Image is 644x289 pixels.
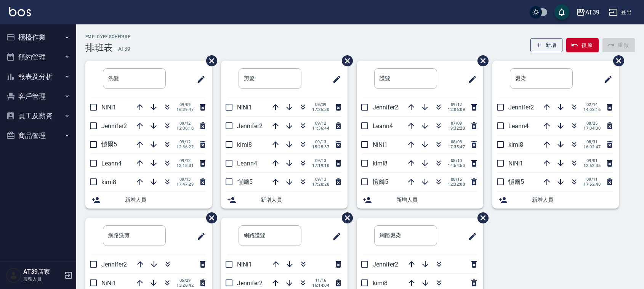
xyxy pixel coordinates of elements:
span: kimi8 [101,178,116,186]
span: kimi8 [373,160,388,167]
span: NiNi1 [101,104,116,111]
button: 商品管理 [3,126,73,146]
span: 19:32:20 [448,126,465,131]
span: 修改班表的標題 [192,70,206,88]
button: 客戶管理 [3,87,73,106]
span: 16:02:47 [583,144,601,149]
input: 排版標題 [239,225,301,246]
span: 09/11 [583,177,601,182]
span: 08/03 [448,140,465,144]
span: 09/13 [312,177,329,182]
input: 排版標題 [239,68,301,89]
span: 愷爾5 [237,178,253,185]
span: 16:14:04 [312,283,329,288]
span: Jennifer2 [373,261,398,268]
span: 05/29 [176,278,194,283]
span: 修改班表的標題 [599,70,613,88]
span: Jennifer2 [101,261,127,268]
span: 08/15 [448,177,465,182]
span: 16:39:47 [176,107,194,112]
span: Leann4 [373,122,393,130]
h5: AT39店家 [23,268,62,276]
button: 報表及分析 [3,67,73,87]
span: 17:35:47 [448,144,465,149]
span: 新增人員 [261,196,341,204]
span: 12:06:18 [176,126,194,131]
span: Jennifer2 [237,279,263,287]
span: 07/09 [448,121,465,126]
span: 12:52:35 [583,163,601,168]
span: 刪除班表 [200,207,218,229]
h3: 排班表 [85,42,113,53]
button: 新增 [530,38,563,52]
span: 12:06:09 [448,107,465,112]
span: kimi8 [373,279,388,287]
span: Leann4 [101,160,122,167]
button: save [554,5,569,20]
span: 17:25:30 [312,107,329,112]
button: 員工及薪資 [3,106,73,126]
span: 08/25 [583,121,601,126]
span: 08/10 [448,158,465,163]
span: Leann4 [237,160,257,167]
span: 修改班表的標題 [328,227,341,246]
span: 13:18:31 [176,163,194,168]
span: Jennifer2 [508,104,534,111]
span: 新增人員 [396,196,477,204]
span: 09/13 [312,140,329,144]
button: 預約管理 [3,47,73,67]
span: Jennifer2 [237,122,263,130]
span: 09/12 [448,102,465,107]
button: 登出 [606,5,635,19]
div: 新增人員 [492,191,619,209]
input: 排版標題 [374,225,437,246]
span: 09/12 [176,158,194,163]
span: kimi8 [237,141,252,148]
input: 排版標題 [374,68,437,89]
img: Person [6,268,21,283]
button: 櫃檯作業 [3,27,73,47]
button: 復原 [566,38,599,52]
span: NiNi1 [101,279,116,287]
span: 修改班表的標題 [328,70,341,88]
span: NiNi1 [373,141,388,148]
span: 修改班表的標題 [463,227,477,246]
span: 刪除班表 [472,207,490,229]
span: 刪除班表 [336,50,354,72]
div: 新增人員 [85,191,212,209]
div: 新增人員 [221,191,348,209]
span: 09/13 [312,158,329,163]
span: 12:36:22 [176,144,194,149]
input: 排版標題 [510,68,573,89]
span: Jennifer2 [101,122,127,130]
span: 14:54:50 [448,163,465,168]
span: 修改班表的標題 [192,227,206,246]
span: 新增人員 [125,196,206,204]
span: Leann4 [508,122,529,130]
div: 新增人員 [357,191,483,209]
input: 排版標題 [103,68,166,89]
h6: — AT39 [113,45,130,53]
p: 服務人員 [23,276,62,283]
span: NiNi1 [237,261,252,268]
input: 排版標題 [103,225,166,246]
span: 09/01 [583,158,601,163]
span: 02/14 [583,102,601,107]
span: 13:28:42 [176,283,194,288]
span: 09/13 [176,177,194,182]
span: 17:04:30 [583,126,601,131]
span: 刪除班表 [607,50,625,72]
span: 17:19:10 [312,163,329,168]
span: 愷爾5 [101,141,117,148]
span: 17:52:40 [583,182,601,187]
span: 15:25:37 [312,144,329,149]
span: kimi8 [508,141,523,148]
span: 09/09 [312,102,329,107]
span: 11/16 [312,278,329,283]
span: 09/09 [176,102,194,107]
span: 17:47:29 [176,182,194,187]
span: 愷爾5 [508,178,524,185]
span: 11:36:44 [312,126,329,131]
span: 修改班表的標題 [463,70,477,88]
span: 12:32:00 [448,182,465,187]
